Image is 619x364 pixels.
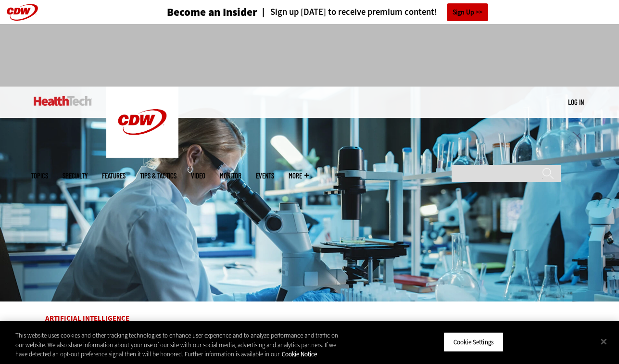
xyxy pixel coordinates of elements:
a: Artificial Intelligence [45,314,129,323]
h3: Become an Insider [167,7,257,18]
a: Events [256,172,274,179]
a: Log in [568,98,584,106]
a: Video [191,172,205,179]
a: Features [102,172,126,179]
a: CDW [106,150,178,160]
span: Specialty [63,172,88,179]
a: Tips & Tactics [140,172,177,179]
a: Sign Up [447,3,488,21]
a: Sign up [DATE] to receive premium content! [257,8,437,17]
a: More information about your privacy [282,350,317,358]
div: User menu [568,97,584,107]
img: Home [34,96,92,106]
span: Topics [31,172,48,179]
div: This website uses cookies and other tracking technologies to enhance user experience and to analy... [15,331,341,359]
a: Become an Insider [131,7,257,18]
button: Close [593,331,614,352]
a: MonITor [220,172,241,179]
iframe: advertisement [135,34,485,77]
img: Home [106,87,178,158]
button: Cookie Settings [443,332,504,352]
span: More [289,172,309,179]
